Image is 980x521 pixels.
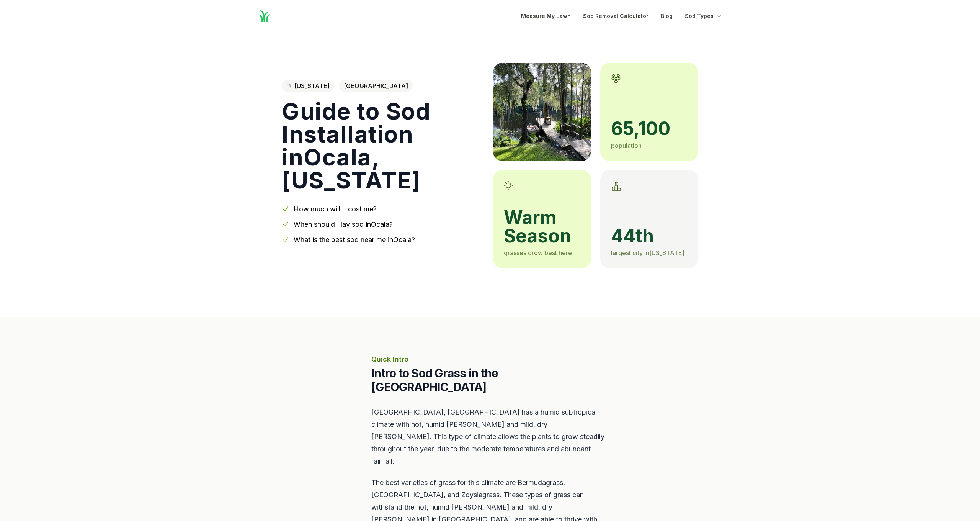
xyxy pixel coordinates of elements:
[282,80,334,92] a: [US_STATE]
[294,205,377,213] a: How much will it cost me?
[286,84,291,88] img: Florida state outline
[611,142,642,149] span: population
[611,120,688,138] span: 65,100
[611,227,688,245] span: 44th
[282,100,481,192] h1: Guide to Sod Installation in Ocala , [US_STATE]
[339,80,413,92] span: [GEOGRAPHIC_DATA]
[294,236,415,244] a: What is the best sod near me inOcala?
[583,11,648,21] a: Sod Removal Calculator
[371,354,609,365] p: Quick Intro
[521,11,571,21] a: Measure My Lawn
[504,249,572,257] span: grasses grow best here
[493,63,591,161] img: A picture of Ocala
[611,249,684,257] span: largest city in [US_STATE]
[371,406,609,467] p: [GEOGRAPHIC_DATA], [GEOGRAPHIC_DATA] has a humid subtropical climate with hot, humid [PERSON_NAME...
[504,208,580,245] span: warm season
[661,11,673,21] a: Blog
[371,366,609,394] h2: Intro to Sod Grass in the [GEOGRAPHIC_DATA]
[685,11,723,21] button: Sod Types
[294,220,393,228] a: When should I lay sod inOcala?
